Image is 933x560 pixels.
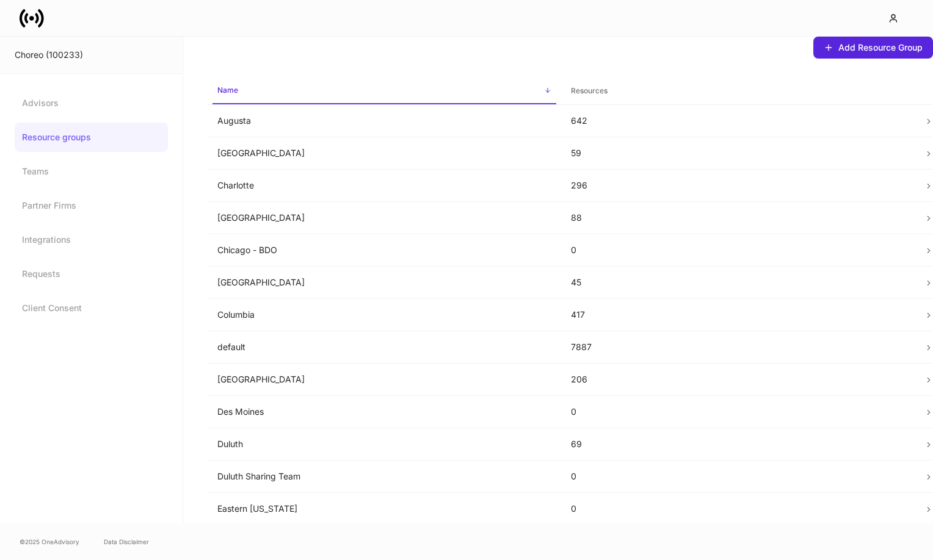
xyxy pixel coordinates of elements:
a: Resource groups [15,123,168,152]
td: 642 [561,105,915,137]
a: Data Disclaimer [104,537,149,547]
a: Requests [15,259,168,289]
a: Teams [15,157,168,186]
a: Partner Firms [15,191,168,220]
p: Charlotte [217,179,551,192]
h6: Resources [571,85,608,96]
p: [GEOGRAPHIC_DATA] [217,212,551,224]
a: Client Consent [15,293,168,323]
p: Augusta [217,115,551,127]
td: 88 [561,202,915,234]
p: [GEOGRAPHIC_DATA] [217,147,551,159]
span: Name [212,78,556,104]
p: [GEOGRAPHIC_DATA] [217,373,551,386]
p: Duluth Sharing Team [217,470,551,483]
p: Chicago - BDO [217,244,551,256]
td: 296 [561,170,915,202]
div: Choreo (100233) [15,49,168,61]
td: 206 [561,364,915,396]
span: Resources [566,79,910,104]
span: © 2025 OneAdvisory [20,537,79,547]
a: Integrations [15,225,168,254]
td: 0 [561,234,915,267]
td: 0 [561,493,915,525]
td: 0 [561,396,915,428]
p: default [217,341,551,353]
p: Des Moines [217,406,551,418]
p: Eastern [US_STATE] [217,503,551,515]
a: Advisors [15,88,168,118]
td: 59 [561,137,915,170]
td: 7887 [561,331,915,364]
p: [GEOGRAPHIC_DATA] [217,276,551,289]
p: Duluth [217,438,551,450]
p: Columbia [217,309,551,321]
h6: Name [217,84,238,96]
td: 0 [561,461,915,493]
td: 417 [561,299,915,331]
td: 69 [561,428,915,461]
td: 45 [561,267,915,299]
button: Add Resource Group [813,37,933,59]
div: Add Resource Group [838,41,923,54]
